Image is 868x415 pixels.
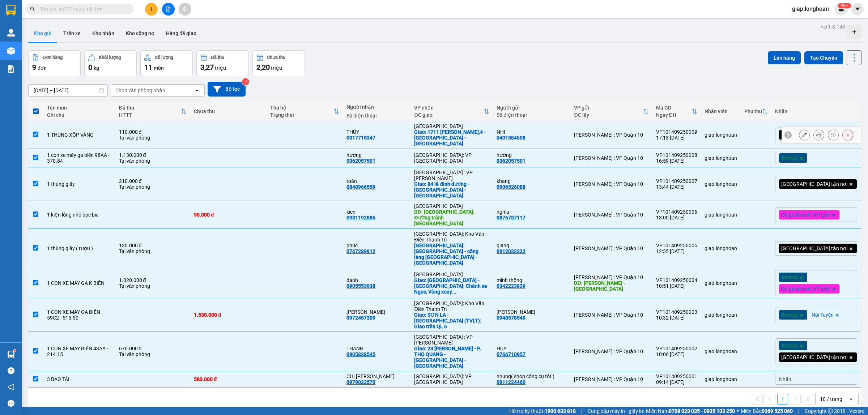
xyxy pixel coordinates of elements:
svg: open [848,396,854,402]
div: THÀNH [346,346,407,351]
span: search [30,7,35,12]
div: 90.000 đ [194,212,263,218]
div: Tên món [47,105,112,111]
div: VŨ NAM [497,309,567,315]
div: Chưa thu [194,108,263,114]
span: Mã đơn: VP101409250002 [3,44,108,54]
div: Sửa đơn hàng [799,129,810,140]
div: Thu hộ [270,105,333,111]
div: THÚY [346,129,407,135]
span: CÔNG TY TNHH CHUYỂN PHÁT NHANH BẢO AN [63,25,133,38]
div: 10:32 [DATE] [656,315,697,321]
span: giap.longhoan [786,4,835,13]
span: Nhãn [779,376,791,382]
span: caret-down [854,6,861,12]
div: 0362057501 [346,158,375,164]
div: 1 CON XE MÁY BIỂN 43AA - 214.15 [47,346,112,357]
div: Chưa thu [267,55,285,60]
span: [GEOGRAPHIC_DATA] tận nơi [781,181,847,187]
div: Tại văn phòng [119,135,187,141]
div: 3 BAO TẢI [47,376,112,382]
button: Số lượng11món [140,50,193,76]
div: hường [346,152,407,158]
div: 130.000 đ [119,243,187,248]
img: warehouse-icon [7,351,15,358]
div: 0362057501 [497,158,526,164]
div: VP101409250003 [656,309,697,315]
div: 210.000 đ [119,178,187,184]
span: đơn [38,65,47,71]
span: file-add [166,7,171,12]
div: 110.000 đ [119,129,187,135]
div: [GEOGRAPHIC_DATA]: Kho Văn Điển Thanh Trì [414,300,489,312]
div: VP101409250007 [656,178,697,184]
div: VP101409250005 [656,243,697,248]
div: 0981192886 [346,215,375,221]
div: 0972457309 [346,315,375,321]
div: [GEOGRAPHIC_DATA] [414,203,489,209]
strong: 0369 525 060 [762,408,793,414]
div: 1 kiện lồng nhỏ bọc bìa [47,212,112,218]
div: Đã thu [211,55,224,60]
div: 580.000 đ [194,376,263,382]
div: 1.130.000 đ [119,152,187,158]
div: phúc [346,243,407,248]
div: 0401584608 [497,135,526,141]
div: Phụ thu [744,108,762,114]
div: Khối lượng [99,55,121,60]
span: | [798,407,799,415]
span: 3,27 [200,63,214,72]
div: VP101409250008 [656,152,697,158]
div: [GEOGRAPHIC_DATA]: VP [GEOGRAPHIC_DATA] [414,152,489,164]
div: Tạo kho hàng mới [847,25,861,39]
div: VP101409250004 [656,277,697,283]
span: copyright [828,408,833,414]
div: Tại văn phòng [119,283,187,289]
div: 0905553938 [346,283,375,289]
div: [GEOGRAPHIC_DATA]: VP [GEOGRAPHIC_DATA] [414,373,489,385]
div: 0948578549 [497,315,526,321]
div: 10:51 [DATE] [656,283,697,289]
div: Chọn văn phòng nhận [115,87,165,94]
div: 12:35 [DATE] [656,248,697,254]
span: Xe máy [781,155,798,161]
div: HUY [497,346,567,351]
div: HTTT [119,112,181,118]
div: toàn [346,178,407,184]
div: Tại văn phòng [119,184,187,190]
button: aim [179,3,191,16]
div: VP nhận [414,105,484,111]
svg: open [194,87,200,93]
div: 0876787117 [497,215,526,221]
div: Người gửi [497,105,567,111]
th: Toggle SortBy [267,102,343,121]
span: Cung cấp máy in - giấy in: [588,407,644,415]
button: file-add [162,3,175,16]
div: [GEOGRAPHIC_DATA] [414,271,489,277]
div: 16:59 [DATE] [656,158,697,164]
div: [PERSON_NAME] : VP Quận 10 [574,132,648,138]
div: VP101409250009 [656,129,697,135]
div: VP101409250006 [656,209,697,215]
button: Đơn hàng9đơn [28,50,81,76]
span: món [154,65,164,71]
th: Toggle SortBy [570,102,652,121]
div: [PERSON_NAME] : VP Quận 10 [574,181,648,187]
span: [GEOGRAPHIC_DATA] tận nơi [781,354,847,360]
div: 0936526088 [497,184,526,190]
div: 10 / trang [820,395,842,403]
img: icon-new-feature [838,6,844,12]
div: giap.longhoan [705,132,737,138]
div: danh [346,277,407,283]
th: Toggle SortBy [410,102,493,121]
button: Kho công nợ [120,25,160,42]
div: VP101409250001 [656,373,697,379]
div: 0912032322 [497,248,526,254]
div: giap.longhoan [705,245,737,251]
button: Kho gửi [28,25,58,42]
button: Kho nhận [86,25,120,42]
div: Giao: 1711 NGUYỄN CÔNG TRỨ - P,4 - TP TUY HÒA - PHÚ YÊN [414,129,489,146]
span: plus [149,7,154,12]
div: Trạng thái [270,112,333,118]
div: Tại văn phòng [119,351,187,357]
